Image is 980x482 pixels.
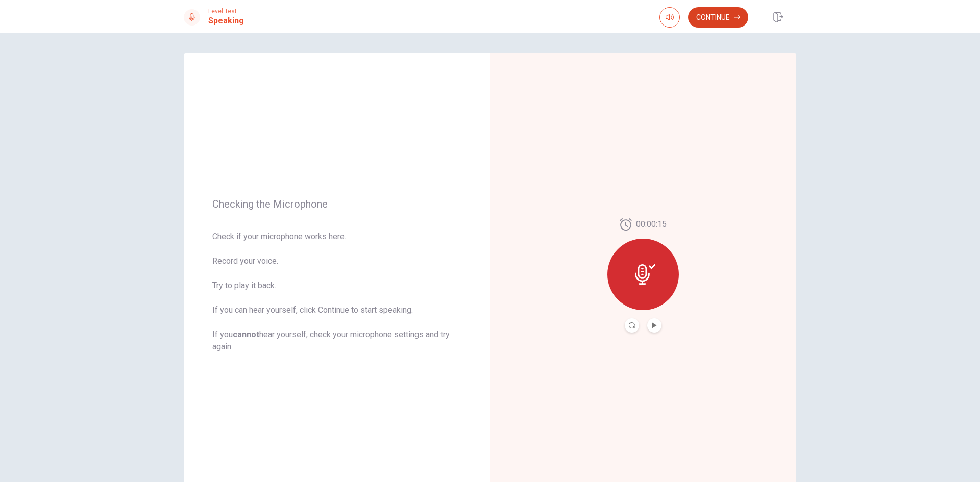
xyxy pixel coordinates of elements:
span: Checking the Microphone [212,198,461,210]
u: cannot [233,329,259,339]
span: Check if your microphone works here. Record your voice. Try to play it back. If you can hear your... [212,231,461,353]
h1: Speaking [208,15,244,27]
button: Play Audio [647,318,661,333]
button: Continue [688,7,748,28]
span: 00:00:15 [636,218,667,231]
span: Level Test [208,8,244,15]
button: Record Again [625,318,639,333]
